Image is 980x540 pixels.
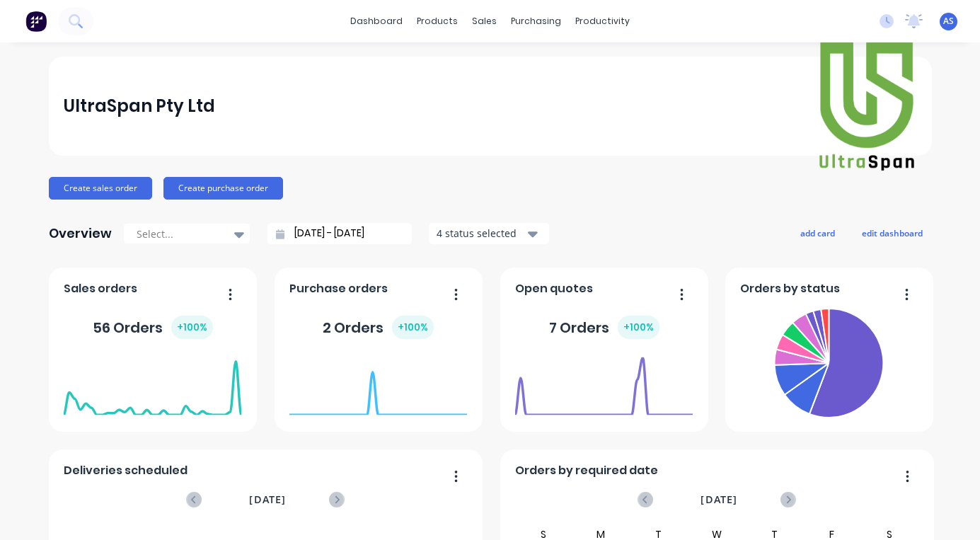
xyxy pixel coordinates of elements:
span: [DATE] [249,492,286,507]
span: Open quotes [515,280,593,297]
div: + 100 % [171,316,213,339]
img: UltraSpan Pty Ltd [817,39,916,174]
div: 4 status selected [437,226,526,241]
span: Purchase orders [289,280,388,297]
div: Overview [49,219,112,248]
div: purchasing [504,11,568,32]
span: Orders by status [740,280,840,297]
div: 2 Orders [323,316,434,339]
button: edit dashboard [853,224,932,242]
button: add card [791,224,844,242]
a: dashboard [343,11,410,32]
div: 56 Orders [93,316,213,339]
button: Create sales order [49,177,152,200]
button: 4 status selected [429,223,549,244]
button: Create purchase order [163,177,283,200]
div: sales [465,11,504,32]
div: products [410,11,465,32]
img: Factory [25,11,47,32]
span: Sales orders [64,280,137,297]
div: UltraSpan Pty Ltd [64,92,215,120]
div: productivity [568,11,637,32]
div: + 100 % [392,316,434,339]
span: [DATE] [701,492,737,507]
div: + 100 % [618,316,659,339]
div: 7 Orders [549,316,659,339]
span: AS [943,15,954,28]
